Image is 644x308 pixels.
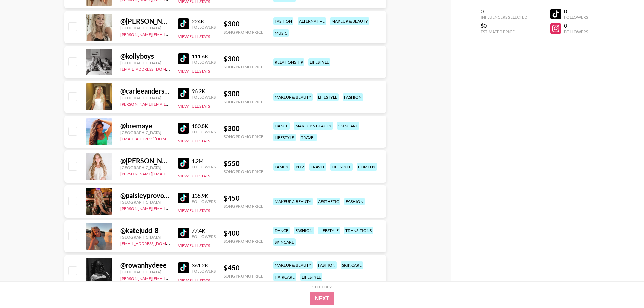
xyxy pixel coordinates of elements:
[300,273,322,281] div: lifestyle
[224,169,263,174] div: Song Promo Price
[120,52,170,60] div: @ kollyboys
[120,157,170,165] div: @ [PERSON_NAME].[PERSON_NAME]
[317,198,340,205] div: aesthetic
[564,15,588,20] div: Followers
[273,163,290,171] div: family
[178,104,210,109] button: View Full Stats
[192,53,216,60] div: 111.6K
[178,228,189,238] img: TikTok
[273,29,289,37] div: music
[178,262,189,273] img: TikTok
[273,58,304,66] div: relationship
[224,124,263,133] div: $ 300
[178,53,189,64] img: TikTok
[120,170,220,176] a: [PERSON_NAME][EMAIL_ADDRESS][DOMAIN_NAME]
[343,93,363,101] div: fashion
[192,60,216,65] div: Followers
[178,18,189,29] img: TikTok
[481,15,527,20] div: Influencers Selected
[330,163,353,171] div: lifestyle
[224,89,263,98] div: $ 300
[317,261,337,269] div: fashion
[564,22,588,29] div: 0
[120,95,170,100] div: [GEOGRAPHIC_DATA]
[224,273,263,279] div: Song Promo Price
[318,227,340,234] div: lifestyle
[224,134,263,139] div: Song Promo Price
[178,34,210,39] button: View Full Stats
[178,243,210,248] button: View Full Stats
[120,200,170,205] div: [GEOGRAPHIC_DATA]
[120,65,188,72] a: [EMAIL_ADDRESS][DOMAIN_NAME]
[317,93,339,101] div: lifestyle
[294,122,333,130] div: makeup & beauty
[192,18,216,25] div: 224K
[192,123,216,129] div: 180.8K
[273,227,290,234] div: dance
[178,158,189,169] img: TikTok
[120,130,170,135] div: [GEOGRAPHIC_DATA]
[178,173,210,178] button: View Full Stats
[192,199,216,204] div: Followers
[357,163,377,171] div: comedy
[192,25,216,30] div: Followers
[273,273,296,281] div: haircare
[120,87,170,95] div: @ carleeandersonnn
[120,205,252,211] a: [PERSON_NAME][EMAIL_ADDRESS][PERSON_NAME][DOMAIN_NAME]
[294,163,305,171] div: pov
[224,20,263,28] div: $ 300
[273,17,293,25] div: fashion
[192,164,216,169] div: Followers
[273,134,296,141] div: lifestyle
[224,264,263,272] div: $ 450
[192,269,216,274] div: Followers
[178,193,189,203] img: TikTok
[224,239,263,244] div: Song Promo Price
[120,191,170,200] div: @ paisleyprovostt
[344,198,365,205] div: fashion
[298,17,326,25] div: alternative
[120,17,170,25] div: @ [PERSON_NAME].[GEOGRAPHIC_DATA]
[192,262,216,269] div: 361.2K
[178,278,210,283] button: View Full Stats
[192,129,216,134] div: Followers
[273,93,313,101] div: makeup & beauty
[224,159,263,168] div: $ 550
[308,58,330,66] div: lifestyle
[120,60,170,65] div: [GEOGRAPHIC_DATA]
[481,29,527,34] div: Estimated Price
[192,158,216,164] div: 1.2M
[120,165,170,170] div: [GEOGRAPHIC_DATA]
[224,55,263,63] div: $ 300
[337,122,359,130] div: skincare
[344,227,373,234] div: transitions
[120,261,170,269] div: @ rowanhydeee
[178,208,210,213] button: View Full Stats
[273,198,313,205] div: makeup & beauty
[120,30,220,37] a: [PERSON_NAME][EMAIL_ADDRESS][DOMAIN_NAME]
[273,261,313,269] div: makeup & beauty
[120,122,170,130] div: @ bremaye
[178,123,189,134] img: TikTok
[120,235,170,240] div: [GEOGRAPHIC_DATA]
[224,29,263,35] div: Song Promo Price
[192,234,216,239] div: Followers
[273,122,290,130] div: dance
[192,95,216,100] div: Followers
[178,69,210,74] button: View Full Stats
[224,194,263,202] div: $ 450
[192,192,216,199] div: 135.9K
[309,163,326,171] div: travel
[224,229,263,237] div: $ 400
[120,240,188,246] a: [EMAIL_ADDRESS][DOMAIN_NAME]
[178,138,210,143] button: View Full Stats
[192,88,216,95] div: 96.2K
[120,274,220,281] a: [PERSON_NAME][EMAIL_ADDRESS][DOMAIN_NAME]
[273,238,296,246] div: skincare
[481,22,527,29] div: $0
[224,204,263,209] div: Song Promo Price
[300,134,317,141] div: travel
[120,226,170,235] div: @ katejudd_8
[312,284,332,289] div: Step 1 of 2
[192,227,216,234] div: 77.4K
